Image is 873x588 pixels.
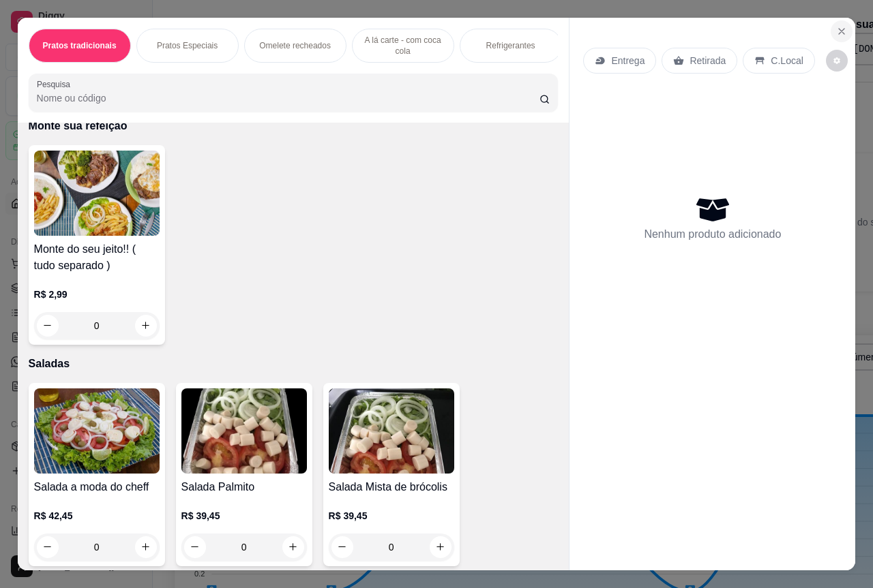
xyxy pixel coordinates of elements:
p: Pratos tradicionais [43,40,117,51]
img: product-image [181,388,307,474]
p: Omelete recheados [259,40,331,51]
button: increase-product-quantity [282,536,304,558]
input: Pesquisa [37,91,539,105]
label: Pesquisa [37,78,75,90]
button: Close [831,20,853,42]
p: A lá carte - com coca cola [364,35,443,57]
button: decrease-product-quantity [184,536,206,558]
h4: Monte do seu jeito!! ( tudo separado ) [34,241,160,274]
p: Monte sua refeição [29,118,559,134]
p: Refrigerantes [486,40,535,51]
p: Pratos Especiais [157,40,218,51]
h4: Salada Palmito [181,479,307,495]
button: decrease-product-quantity [37,536,59,558]
p: Saladas [29,356,559,372]
p: R$ 39,45 [181,509,307,523]
p: R$ 39,45 [329,509,454,523]
h4: Salada Mista de brócolis [329,479,454,495]
p: C.Local [771,54,803,67]
img: product-image [34,151,160,236]
button: increase-product-quantity [135,536,157,558]
p: Entrega [611,54,645,67]
button: decrease-product-quantity [331,536,353,558]
img: product-image [34,388,160,474]
p: Retirada [690,54,726,67]
p: R$ 42,45 [34,509,160,523]
h4: Salada a moda do cheff [34,479,160,495]
p: Nenhum produto adicionado [644,226,781,243]
button: increase-product-quantity [430,536,452,558]
p: R$ 2,99 [34,288,160,301]
img: product-image [329,388,454,474]
button: decrease-product-quantity [826,50,848,72]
